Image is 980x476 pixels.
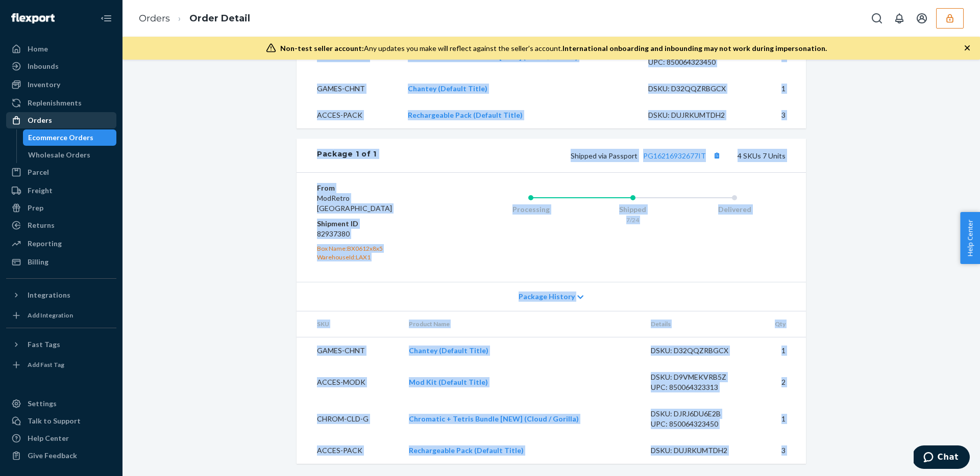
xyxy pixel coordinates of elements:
div: Fast Tags [28,339,60,350]
a: Add Fast Tag [6,357,116,373]
div: Add Fast Tag [28,360,64,369]
a: Replenishments [6,95,116,111]
a: Rechargeable Pack (Default Title) [409,446,524,455]
div: UPC: 850064323450 [648,57,744,67]
a: Order Detail [189,13,250,24]
a: Ecommerce Orders [23,129,117,146]
button: Talk to Support [6,413,116,429]
a: Chantey (Default Title) [408,84,487,93]
button: Open Search Box [867,8,887,29]
div: Inventory [28,80,60,90]
div: Processing [480,204,582,215]
a: Freight [6,182,116,199]
div: DSKU: D32QQZRBGCX [651,346,747,356]
div: Add Integration [28,311,73,320]
span: International onboarding and inbounding may not work during impersonation. [562,44,827,52]
div: Inbounds [28,61,59,71]
div: Help Center [28,433,69,443]
button: Close Navigation [96,8,116,29]
button: Fast Tags [6,336,116,353]
a: Chantey (Default Title) [409,346,488,355]
span: Non-test seller account: [280,44,364,52]
button: Give Feedback [6,447,116,464]
a: Home [6,41,116,57]
div: Shipped [582,204,684,215]
th: Qty [755,311,806,337]
span: ModRetro [GEOGRAPHIC_DATA] [317,194,392,213]
div: Orders [28,115,52,125]
button: Help Center [960,212,980,264]
a: Billing [6,254,116,270]
a: Settings [6,395,116,412]
td: GAMES-CHNT [297,337,401,364]
a: Orders [139,13,170,24]
div: Reporting [28,239,62,249]
a: Reporting [6,235,116,252]
div: UPC: 850064323450 [651,419,747,429]
div: Returns [28,220,55,230]
dt: Shipment ID [317,219,439,229]
a: Add Integration [6,307,116,324]
a: PG16216932677IT [643,151,706,160]
a: Wholesale Orders [23,147,117,163]
div: Box Name: BX0612x8x5 [317,244,439,253]
div: UPC: 850064323313 [651,382,747,392]
a: Prep [6,200,116,216]
div: DSKU: D32QQZRBGCX [648,84,744,94]
a: Parcel [6,164,116,180]
a: Inbounds [6,58,116,74]
div: Parcel [28,167,49,177]
div: 4 SKUs 7 Units [377,149,786,162]
a: Returns [6,217,116,233]
a: Chromatic + Tetris Bundle [NEW] (Cloud / Gorilla) [409,414,579,423]
div: Delivered [683,204,786,215]
div: Wholesale Orders [28,150,90,160]
td: 1 [755,337,806,364]
td: 3 [752,102,806,128]
div: Give Feedback [28,451,77,461]
button: Open account menu [912,8,932,29]
div: Prep [28,203,43,213]
th: Product Name [401,311,643,337]
button: Copy tracking number [710,149,723,162]
td: ACCES-PACK [297,102,400,128]
div: DSKU: DUJRKUMTDH2 [651,445,747,456]
a: Mod Kit (Default Title) [409,378,488,386]
td: 1 [755,401,806,437]
td: 1 [752,75,806,102]
div: Billing [28,257,48,267]
div: Any updates you make will reflect against the seller's account. [280,43,827,54]
div: Settings [28,399,57,409]
span: Shipped via Passport [571,151,723,160]
a: Orders [6,112,116,128]
th: Details [643,311,755,337]
div: 7/24 [582,216,684,224]
div: Talk to Support [28,416,81,426]
button: Open notifications [889,8,910,29]
div: DSKU: D9VMEKVRB5Z [651,372,747,382]
a: Rechargeable Pack (Default Title) [408,111,523,119]
div: Replenishments [28,98,82,108]
button: Integrations [6,287,116,303]
div: Package 1 of 1 [317,149,377,162]
img: Flexport logo [11,13,55,23]
ol: breadcrumbs [131,4,258,34]
td: 2 [755,364,806,401]
div: Freight [28,186,53,196]
span: Package History [519,292,575,302]
th: SKU [297,311,401,337]
iframe: Opens a widget where you can chat to one of our agents [914,445,970,471]
div: Home [28,44,48,54]
div: Ecommerce Orders [28,133,93,143]
td: CHROM-CLD-G [297,401,401,437]
td: 3 [755,437,806,464]
td: ACCES-MODK [297,364,401,401]
div: WarehouseId: LAX1 [317,253,439,261]
a: Help Center [6,430,116,446]
div: DSKU: DJRJ6DU6E2B [651,409,747,419]
div: Integrations [28,290,70,300]
td: ACCES-PACK [297,437,401,464]
dd: 82937380 [317,229,439,239]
